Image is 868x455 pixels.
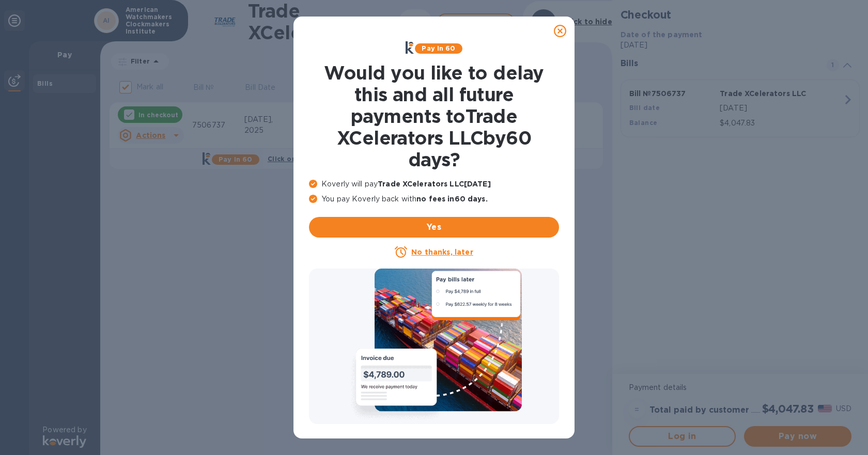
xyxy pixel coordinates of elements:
[309,179,559,190] p: Koverly will pay
[411,248,473,256] u: No thanks, later
[317,221,551,233] span: Yes
[309,194,559,205] p: You pay Koverly back with
[422,44,455,52] b: Pay in 60
[378,180,491,188] b: Trade XCelerators LLC [DATE]
[309,62,559,170] h1: Would you like to delay this and all future payments to Trade XCelerators LLC by 60 days ?
[309,217,559,238] button: Yes
[416,195,487,203] b: no fees in 60 days .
